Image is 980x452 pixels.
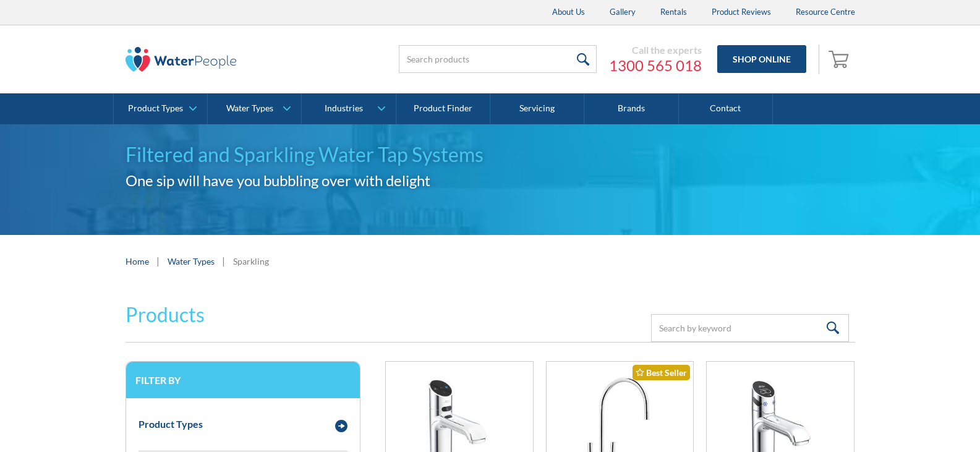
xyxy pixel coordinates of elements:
a: Brands [584,93,678,124]
div: Product Types [138,417,203,432]
input: Search by keyword [651,314,849,342]
a: Servicing [490,93,584,124]
input: Search products [399,45,597,73]
h2: One sip will have you bubbling over with delight [126,169,855,192]
a: Shop Online [717,45,806,73]
h2: Products [126,300,205,330]
img: The Water People [126,47,237,72]
a: Open empty cart [825,45,855,74]
div: | [155,254,161,268]
div: Industries [325,103,363,114]
div: Best Seller [633,365,690,380]
div: Product Types [128,103,183,114]
h3: Filter by [135,374,351,386]
a: Industries [302,93,395,124]
div: | [221,254,227,268]
a: Water Types [168,255,215,268]
h1: Filtered and Sparkling Water Tap Systems [126,140,855,169]
a: Water Types [208,93,301,124]
a: Product Types [114,93,207,124]
a: 1300 565 018 [609,56,702,75]
img: shopping cart [829,49,852,69]
div: Call the experts [609,44,702,56]
div: Sparkling [233,255,269,268]
div: Water Types [226,103,273,114]
a: Home [126,255,149,268]
a: Contact [679,93,773,124]
a: Product Finder [396,93,490,124]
